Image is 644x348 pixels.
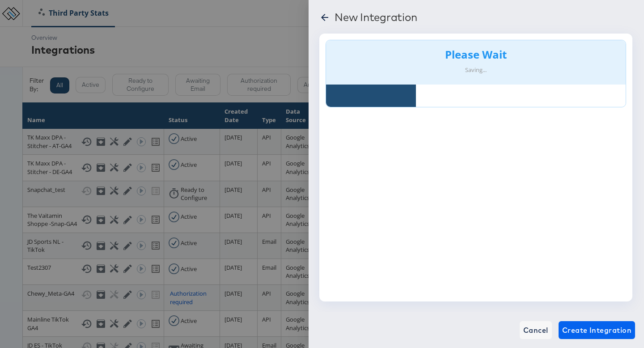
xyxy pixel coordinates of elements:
button: Cancel [520,321,552,339]
div: New Integration [335,11,417,23]
span: Cancel [523,324,548,336]
button: Create Integration [559,321,635,339]
strong: Please Wait [445,47,507,62]
span: Create Integration [562,324,631,336]
div: Saving... [333,66,619,74]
